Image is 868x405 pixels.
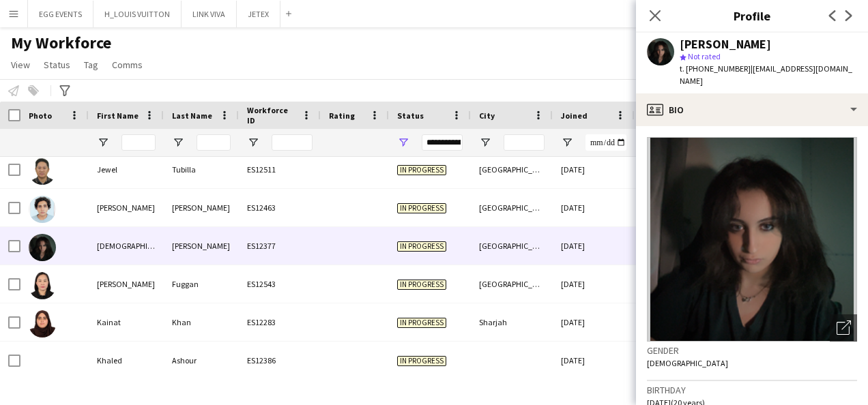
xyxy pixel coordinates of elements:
div: Fuggan [164,265,239,303]
div: [PERSON_NAME] [89,265,164,303]
span: First Name [97,110,139,121]
a: View [5,56,35,74]
a: Status [38,56,76,74]
span: In progress [397,356,446,366]
h3: Birthday [647,384,857,396]
span: In progress [397,165,446,175]
div: [DATE] [553,342,635,379]
input: Joined Filter Input [585,134,626,151]
div: [DATE] [553,227,635,265]
button: Open Filter Menu [172,136,184,149]
span: t. [PHONE_NUMBER] [680,63,751,74]
img: Kainat Khan [29,310,56,337]
span: View [11,59,30,71]
div: [GEOGRAPHIC_DATA] [471,227,553,265]
div: Ashour [164,342,239,379]
span: City [479,110,495,121]
div: [PERSON_NAME] [164,189,239,226]
div: [DEMOGRAPHIC_DATA] [89,227,164,265]
span: Rating [329,110,355,121]
img: Juliet Fuggan [29,272,56,299]
button: Open Filter Menu [247,136,259,149]
div: Tubilla [164,151,239,188]
div: Bio [636,93,868,126]
input: City Filter Input [504,134,545,151]
div: ES12543 [239,265,321,303]
button: EGG EVENTS [28,1,93,27]
app-action-btn: Advanced filters [57,82,73,99]
div: ES12511 [239,151,321,188]
span: In progress [397,280,446,290]
img: Crew avatar or photo [647,137,857,342]
div: [GEOGRAPHIC_DATA] [471,151,553,188]
h3: Profile [636,7,868,25]
div: [DATE] [553,151,635,188]
span: In progress [397,203,446,213]
div: Khaled [89,342,164,379]
div: Sharjah [471,303,553,341]
div: Jewel [89,151,164,188]
div: ES12377 [239,227,321,265]
button: H_LOUIS VUITTON [93,1,182,27]
button: Open Filter Menu [97,136,109,149]
button: LINK VIVA [182,1,237,27]
a: Tag [78,56,104,74]
span: Last Name [172,110,212,121]
input: First Name Filter Input [121,134,156,151]
span: In progress [397,318,446,328]
div: ES12386 [239,342,321,379]
input: Workforce ID Filter Input [272,134,313,151]
div: [DATE] [553,303,635,341]
button: JETEX [237,1,280,27]
span: Photo [29,110,52,121]
span: Tag [84,59,98,71]
span: Status [44,59,70,71]
div: Khan [164,303,239,341]
span: Workforce ID [247,105,296,125]
span: Not rated [688,51,721,61]
div: [PERSON_NAME] [680,38,771,50]
div: Kainat [89,303,164,341]
span: Joined [561,110,588,121]
img: jude abdallah [29,234,56,261]
span: Status [397,110,424,121]
div: [GEOGRAPHIC_DATA] [471,189,553,226]
div: [PERSON_NAME] [89,189,164,226]
div: [GEOGRAPHIC_DATA] [471,265,553,303]
button: Open Filter Menu [397,136,409,149]
a: Comms [106,56,148,74]
span: In progress [397,241,446,252]
div: Open photos pop-in [830,314,857,342]
button: Open Filter Menu [561,136,573,149]
h3: Gender [647,344,857,357]
span: Comms [112,59,143,71]
button: Open Filter Menu [479,136,491,149]
div: [DATE] [553,265,635,303]
span: | [EMAIL_ADDRESS][DOMAIN_NAME] [680,63,852,86]
div: [PERSON_NAME] [164,227,239,265]
div: [DATE] [553,189,635,226]
div: ES12463 [239,189,321,226]
img: Joshua Coello [29,196,56,223]
span: My Workforce [11,33,111,53]
input: Last Name Filter Input [197,134,231,151]
img: Jewel Tubilla [29,157,56,185]
span: [DEMOGRAPHIC_DATA] [647,358,728,368]
div: ES12283 [239,303,321,341]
